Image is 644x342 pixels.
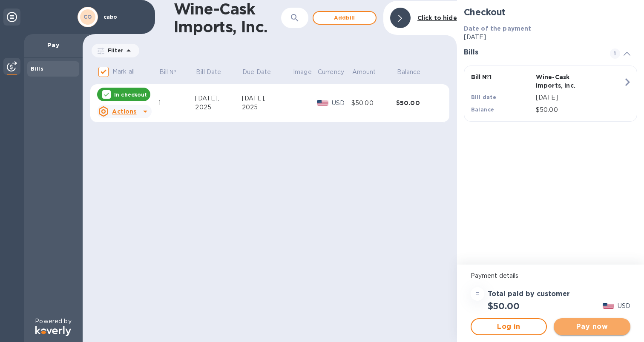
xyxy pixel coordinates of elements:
[112,67,135,76] p: Mark all
[114,91,147,98] p: In checkout
[31,66,43,72] b: Bills
[159,68,177,77] p: Bill №
[478,322,540,332] span: Log in
[464,7,637,17] h2: Checkout
[242,68,282,77] span: Due Date
[103,14,146,20] p: cabo
[603,303,614,309] img: USD
[396,99,441,107] div: $50.00
[471,73,532,81] p: Bill № 1
[195,94,241,103] div: [DATE],
[464,25,532,32] b: Date of the payment
[471,318,547,335] button: Log in
[561,322,624,332] span: Pay now
[618,302,630,311] p: USD
[352,68,387,77] span: Amount
[158,99,195,108] div: 1
[554,318,630,335] button: Pay now
[83,14,92,20] b: CO
[318,68,344,77] p: Currency
[35,326,71,336] img: Logo
[159,68,188,77] span: Bill №
[351,99,396,108] div: $50.00
[488,301,520,311] h2: $50.00
[488,290,570,298] h3: Total paid by customer
[112,108,136,115] u: Actions
[464,66,637,122] button: Bill №1Wine-Cask Imports, Inc.Bill date[DATE]Balance$50.00
[35,317,71,326] p: Powered by
[332,99,351,108] p: USD
[195,103,241,112] div: 2025
[242,68,271,77] p: Due Date
[471,287,484,301] div: =
[464,48,600,57] h3: Bills
[104,47,124,54] p: Filter
[352,68,376,77] p: Amount
[397,68,421,77] p: Balance
[31,41,76,49] p: Pay
[397,68,432,77] span: Balance
[471,271,630,280] p: Payment details
[196,68,232,77] span: Bill Date
[196,68,221,77] p: Bill Date
[471,94,497,100] b: Bill date
[417,14,457,21] b: Click to hide
[536,73,597,90] p: Wine-Cask Imports, Inc.
[536,105,623,114] p: $50.00
[242,94,293,103] div: [DATE],
[293,68,312,77] p: Image
[536,93,623,102] p: [DATE]
[242,103,293,112] div: 2025
[320,13,369,23] span: Add bill
[464,33,637,42] p: [DATE]
[313,11,377,25] button: Addbill
[610,48,620,59] span: 1
[317,100,328,106] img: USD
[471,106,494,113] b: Balance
